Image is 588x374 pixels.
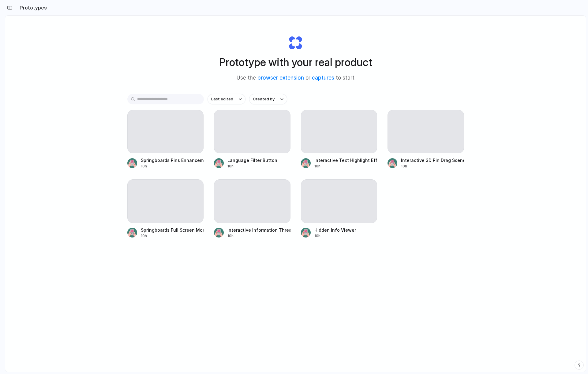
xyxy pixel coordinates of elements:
[127,179,204,238] a: Springboards Full Screen Mode10h
[301,110,377,169] a: Interactive Text Highlight Effect10h
[301,179,377,238] a: Hidden Info Viewer10h
[227,163,277,169] div: 10h
[253,96,275,102] span: Created by
[211,96,233,102] span: Last edited
[17,4,47,11] h2: Prototypes
[401,157,464,163] div: Interactive 3D Pin Drag Scene
[227,233,290,239] div: 10h
[141,227,204,233] div: Springboards Full Screen Mode
[314,157,377,163] div: Interactive Text Highlight Effect
[141,233,204,239] div: 10h
[314,227,356,233] div: Hidden Info Viewer
[141,163,204,169] div: 10h
[127,110,204,169] a: Springboards Pins Enhancement10h
[312,75,334,81] a: captures
[401,163,464,169] div: 10h
[257,75,304,81] a: browser extension
[314,233,356,239] div: 10h
[141,157,204,163] div: Springboards Pins Enhancement
[227,227,290,233] div: Interactive Information Threads for Springboards
[388,110,464,169] a: Interactive 3D Pin Drag Scene10h
[214,110,290,169] a: Language Filter Button10h
[214,179,290,238] a: Interactive Information Threads for Springboards10h
[237,74,354,82] span: Use the or to start
[249,94,287,104] button: Created by
[208,94,245,104] button: Last edited
[227,157,277,163] div: Language Filter Button
[314,163,377,169] div: 10h
[219,54,372,70] h1: Prototype with your real product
